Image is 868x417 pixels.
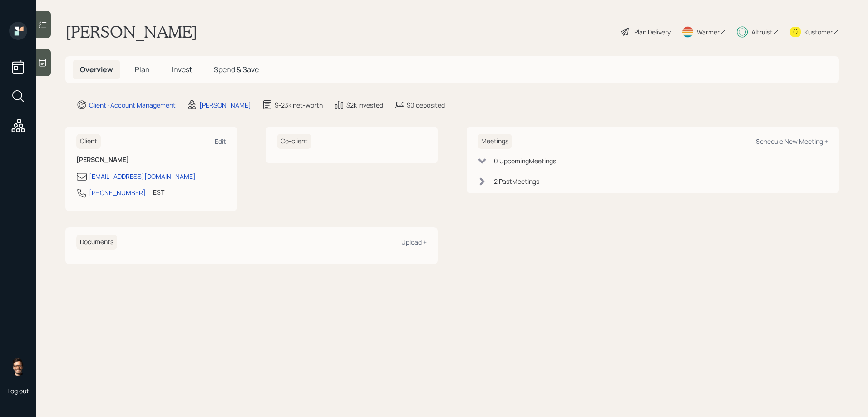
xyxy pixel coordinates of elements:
[346,100,383,110] div: $2k invested
[407,100,445,110] div: $0 deposited
[172,64,192,74] span: Invest
[153,187,164,197] div: EST
[65,22,197,42] h1: [PERSON_NAME]
[80,64,113,74] span: Overview
[277,134,311,149] h6: Co-client
[9,358,27,376] img: sami-boghos-headshot.png
[7,387,29,395] div: Log out
[751,27,773,37] div: Altruist
[89,172,196,181] div: [EMAIL_ADDRESS][DOMAIN_NAME]
[494,177,539,186] div: 2 Past Meeting s
[494,156,556,166] div: 0 Upcoming Meeting s
[478,134,512,149] h6: Meetings
[76,235,117,250] h6: Documents
[634,27,671,37] div: Plan Delivery
[89,100,176,110] div: Client · Account Management
[215,137,226,146] div: Edit
[401,238,427,246] div: Upload +
[76,156,226,164] h6: [PERSON_NAME]
[199,100,251,110] div: [PERSON_NAME]
[756,137,828,146] div: Schedule New Meeting +
[76,134,101,149] h6: Client
[275,100,323,110] div: $-23k net-worth
[214,64,259,74] span: Spend & Save
[697,27,720,37] div: Warmer
[89,188,146,197] div: [PHONE_NUMBER]
[804,27,833,37] div: Kustomer
[135,64,150,74] span: Plan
